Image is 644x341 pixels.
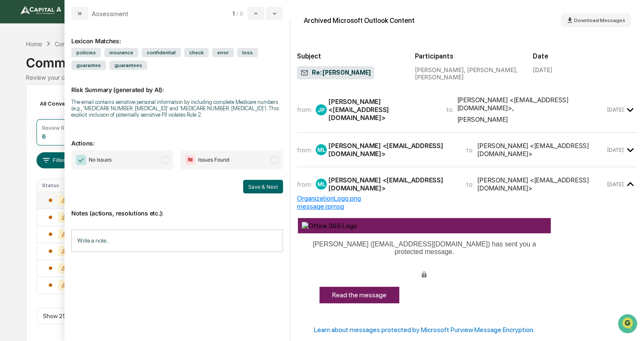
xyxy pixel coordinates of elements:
div: ML [316,144,327,155]
td: [PERSON_NAME] ([EMAIL_ADDRESS][DOMAIN_NAME]) has sent you a protected message. [298,234,551,340]
div: The email contains sensitive personal information by including complete Medicare numbers (e.g., '... [71,99,283,118]
div: [PERSON_NAME] <[EMAIL_ADDRESS][DOMAIN_NAME]> [328,142,456,158]
span: to: [466,146,474,154]
div: message.rpmsg [297,202,637,210]
div: 🖐️ [8,108,15,115]
h2: Subject [297,52,401,60]
p: How can we help? [8,18,154,31]
span: Re: [PERSON_NAME] [300,69,371,77]
span: Issues Found [198,156,229,164]
div: [PERSON_NAME] <[EMAIL_ADDRESS][DOMAIN_NAME]> [328,98,436,122]
div: We're offline, we'll be back soon [29,73,111,80]
div: ML [316,179,327,190]
div: Communications Archive [55,40,123,48]
img: lock [421,271,428,278]
div: [PERSON_NAME] <[EMAIL_ADDRESS][DOMAIN_NAME]> [328,176,456,192]
div: JP [316,104,327,115]
span: from: [297,106,312,114]
img: Checkmark [76,155,86,165]
iframe: Open customer support [617,313,640,336]
span: from: [297,146,312,154]
button: Start new chat [144,67,154,78]
span: check [184,48,209,57]
time: Monday, September 1, 2025 at 9:13:06 PM [607,181,623,187]
a: 🗄️Attestations [58,103,109,119]
div: OrganizationLogo.png [297,194,637,202]
span: error [212,48,234,57]
div: All Conversations [36,97,101,110]
span: Pylon [84,144,103,150]
span: / 6 [236,10,246,17]
span: to: [466,180,474,188]
div: [PERSON_NAME] <[EMAIL_ADDRESS][DOMAIN_NAME]> [477,142,605,158]
time: Friday, August 29, 2025 at 4:35:36 PM [607,106,623,113]
time: Friday, August 29, 2025 at 4:36:17 PM [607,147,623,153]
div: [PERSON_NAME] <[EMAIL_ADDRESS][DOMAIN_NAME]> [477,176,605,192]
span: from: [297,180,312,188]
img: Flag [185,155,195,165]
div: [DATE] [533,66,552,73]
span: Preclearance [17,107,55,115]
img: 1746055101610-c473b297-6a78-478c-a979-82029cc54cd1 [8,65,24,80]
a: Powered byPylon [60,143,103,150]
div: Lexicon Matches: [71,27,283,45]
span: policies [71,48,101,57]
div: Home [26,40,42,48]
div: Start new chat [29,65,139,73]
div: Review your communication records across channels [26,74,619,81]
h2: Date [533,52,637,60]
span: guarantee [71,61,106,70]
div: Archived Microsoft Outlook Content [304,17,414,25]
p: Actions: [71,129,283,147]
p: Risk Summary (generated by AI): [71,76,283,93]
img: logo [20,6,61,14]
div: 🔎 [8,124,15,131]
p: Notes (actions, resolutions etc.): [71,199,283,217]
div: [PERSON_NAME], [PERSON_NAME], [PERSON_NAME] [415,66,519,81]
a: Read the message [319,287,399,303]
span: Download Messages [574,17,625,23]
button: Filters [36,152,73,168]
a: 🖐️Preclearance [5,103,58,119]
button: Save & Next [243,180,283,193]
div: 6 [42,133,46,140]
h2: Participants [415,52,519,60]
div: [PERSON_NAME] <[EMAIL_ADDRESS][DOMAIN_NAME]> , [457,96,605,112]
button: Download Messages [561,14,630,27]
span: 1 [232,10,235,17]
span: Data Lookup [17,123,53,131]
div: Assessment [92,10,129,18]
span: Attestations [70,107,105,115]
div: Review Required [42,125,83,131]
a: 🔎Data Lookup [5,120,57,135]
div: 🗄️ [62,108,68,115]
span: No Issues [89,156,112,164]
span: confidential [142,48,181,57]
div: [PERSON_NAME] [457,115,508,123]
span: guarantees [109,61,147,70]
span: to: [446,106,454,114]
th: Status [37,179,82,192]
a: Learn about messages protected by Microsoft Purview Message Encryption. [314,326,535,334]
span: insurance [104,48,138,57]
img: Office 365 Logo [298,218,550,233]
div: Communications Archive [26,48,619,70]
span: loss [237,48,258,57]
